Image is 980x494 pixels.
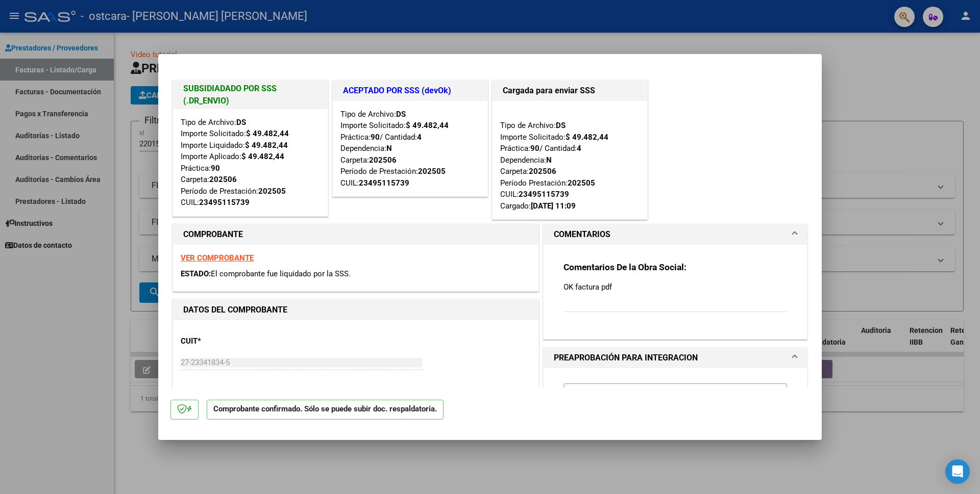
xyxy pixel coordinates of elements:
[207,400,444,420] p: Comprobante confirmado. Sólo se puede subir doc. respaldatoria.
[577,144,581,153] strong: 4
[211,164,220,173] strong: 90
[181,335,286,347] p: CUIT
[343,85,477,97] h1: ACEPTADO POR SSS (devOk)
[544,245,807,339] div: COMENTARIOS
[544,348,807,368] mat-expansion-panel-header: PREAPROBACIÓN PARA INTEGRACION
[386,144,392,153] strong: N
[531,201,576,211] strong: [DATE] 11:09
[554,228,610,241] h1: COMENTARIOS
[183,229,243,239] strong: COMPROBANTE
[417,133,422,142] strong: 4
[503,85,637,97] h1: Cargada para enviar SSS
[369,155,397,165] strong: 202506
[199,197,250,209] div: 23495115739
[554,352,698,364] h1: PREAPROBACIÓN PARA INTEGRACION
[406,121,449,130] strong: $ 49.482,44
[568,178,595,188] strong: 202505
[556,121,566,130] strong: DS
[566,133,608,142] strong: $ 49.482,44
[563,383,787,422] p: El afiliado figura en el ultimo padrón que tenemos de la SSS de
[418,167,446,176] strong: 202505
[546,155,552,165] strong: N
[519,189,569,200] div: 23495115739
[181,253,254,263] a: VER COMPROBANTE
[211,269,351,278] span: El comprobante fue liquidado por la SSS.
[396,110,406,119] strong: DS
[340,109,480,189] div: Tipo de Archivo: Importe Solicitado: Práctica: / Cantidad: Dependencia: Carpeta: Período de Prest...
[241,152,284,161] strong: $ 49.482,44
[500,109,640,212] div: Tipo de Archivo: Importe Solicitado: Práctica: / Cantidad: Dependencia: Carpeta: Período Prestaci...
[529,167,556,176] strong: 202506
[359,177,409,189] div: 23495115739
[209,175,237,184] strong: 202506
[563,281,787,293] p: OK factura pdf
[258,187,286,196] strong: 202505
[181,117,320,209] div: Tipo de Archivo: Importe Solicitado: Importe Liquidado: Importe Aplicado: Práctica: Carpeta: Perí...
[945,459,970,484] div: Open Intercom Messenger
[371,133,380,142] strong: 90
[183,83,317,107] h1: SUBSIDIADADO POR SSS (.DR_ENVIO)
[181,269,211,278] span: ESTADO:
[183,305,287,315] strong: DATOS DEL COMPROBANTE
[245,141,288,150] strong: $ 49.482,44
[530,144,540,153] strong: 90
[544,224,807,245] mat-expansion-panel-header: COMENTARIOS
[563,262,687,272] strong: Comentarios De la Obra Social:
[236,118,246,127] strong: DS
[246,129,289,138] strong: $ 49.482,44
